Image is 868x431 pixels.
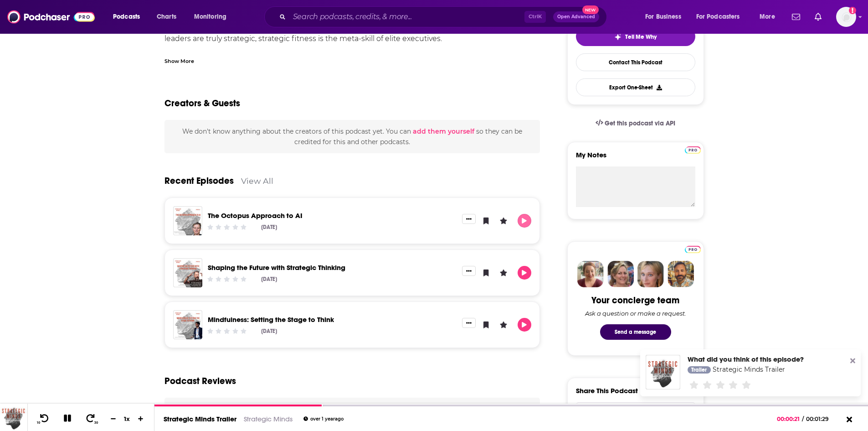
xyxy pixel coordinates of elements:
button: open menu [188,10,238,24]
a: Show notifications dropdown [788,9,804,25]
span: Monitoring [194,10,226,23]
a: View All [241,176,273,186]
div: Search followers [576,402,695,421]
span: Logged in as james.parsons [836,7,856,27]
div: Community Rating: 0 out of 5 [206,275,247,282]
div: Search podcasts, credits, & more... [273,6,616,27]
div: Ask a question or make a request. [585,310,686,317]
div: Community Rating: 0 out of 5 [206,223,247,230]
span: Podcasts [113,10,140,23]
button: add them yourself [413,128,474,135]
span: 10 [37,421,40,425]
input: Email address or username... [584,403,688,420]
img: Podchaser - Follow, Share and Rate Podcasts [7,8,95,26]
img: Sydney Profile [577,261,604,287]
button: Bookmark Episode [479,266,493,280]
a: Pro website [685,244,701,253]
img: Podchaser Pro [685,246,701,253]
a: Strategic Minds Trailer [164,415,236,423]
button: Leave a Rating [497,214,510,228]
img: Mindfulness: Setting the Stage to Think [173,310,202,339]
button: Bookmark Episode [479,214,493,228]
a: The Octopus Approach to AI [208,211,303,220]
span: Ctrl K [524,11,546,23]
img: Jon Profile [668,261,694,287]
span: We don't know anything about the creators of this podcast yet . You can so they can be credited f... [182,127,522,145]
button: Leave a Rating [497,266,510,280]
a: Charts [151,10,182,24]
button: Open AdvancedNew [553,11,599,22]
button: tell me why sparkleTell Me Why [576,27,695,46]
button: open menu [639,10,693,24]
span: Open Advanced [557,15,595,19]
span: 00:01:29 [804,415,838,422]
img: Podchaser Pro [685,146,701,154]
h3: Podcast Reviews [164,375,236,387]
img: tell me why sparkle [614,33,621,41]
button: open menu [753,10,786,24]
img: Strategic Minds Trailer [646,355,680,389]
a: Shaping the Future with Strategic Thinking [208,263,345,272]
input: Search podcasts, credits, & more... [289,10,524,24]
h2: Creators & Guests [164,98,240,109]
span: Trailer [691,367,707,373]
button: Bookmark Episode [479,318,493,332]
span: 30 [94,421,98,425]
button: Show More Button [462,266,476,276]
img: Barbara Profile [607,261,634,287]
div: [DATE] [261,224,277,230]
h3: Share This Podcast [576,386,638,395]
button: open menu [690,10,753,24]
button: 30 [82,413,100,425]
a: Contact This Podcast [576,53,695,71]
img: Jules Profile [637,261,664,287]
button: Leave a Rating [497,318,510,332]
button: Play [518,214,531,228]
span: 00:00:21 [777,415,802,422]
a: Strategic Minds [244,415,293,423]
button: Export One-Sheet [576,78,695,96]
div: Community Rating: 0 out of 5 [206,327,247,334]
div: [DATE] [261,328,277,334]
a: Recent Episodes [164,175,234,187]
a: Strategic Minds Trailer [688,365,785,374]
span: / [802,415,804,422]
button: Show profile menu [836,7,856,27]
a: Show notifications dropdown [811,9,825,25]
button: Play [518,266,531,280]
div: [DATE] [261,276,277,282]
span: For Business [645,10,681,23]
div: What did you think of this episode? [688,355,804,363]
span: Tell Me Why [625,33,657,41]
a: Pro website [685,145,701,154]
span: More [760,10,775,23]
img: Shaping the Future with Strategic Thinking [173,258,202,287]
a: Mindfulness: Setting the Stage to Think [208,315,334,324]
button: Send a message [600,324,671,340]
button: Show More Button [462,318,476,328]
span: For Podcasters [696,10,740,23]
div: over 1 year ago [303,416,344,421]
label: My Notes [576,151,695,166]
svg: Add a profile image [849,7,856,14]
span: Get this podcast via API [605,119,675,127]
button: 10 [35,413,52,425]
div: Your concierge team [591,295,679,306]
img: The Octopus Approach to AI [173,206,202,235]
a: Get this podcast via API [588,112,683,135]
button: Show More Button [462,214,476,224]
img: User Profile [836,7,856,27]
button: open menu [107,10,152,24]
span: Charts [157,10,176,23]
button: Play [518,318,531,332]
span: New [582,5,599,14]
div: 1 x [119,415,135,422]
